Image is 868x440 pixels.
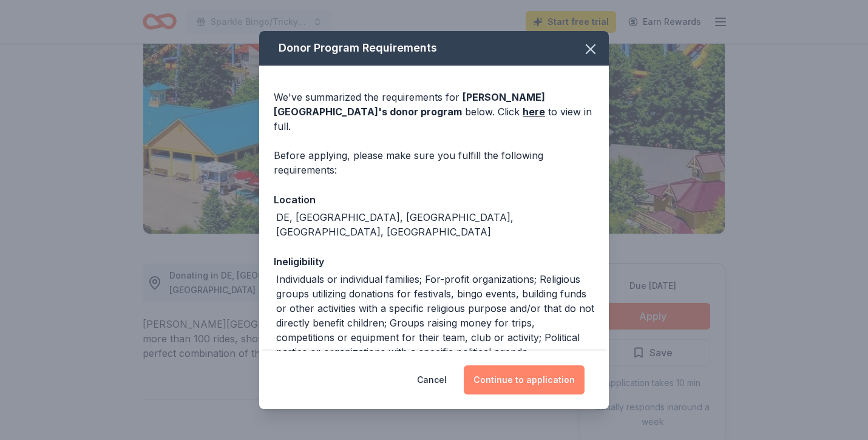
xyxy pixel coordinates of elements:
div: Ineligibility [274,254,594,269]
div: Donor Program Requirements [259,31,609,66]
button: Continue to application [464,365,585,394]
div: DE, [GEOGRAPHIC_DATA], [GEOGRAPHIC_DATA], [GEOGRAPHIC_DATA], [GEOGRAPHIC_DATA] [276,210,594,239]
div: Before applying, please make sure you fulfill the following requirements: [274,148,594,177]
div: We've summarized the requirements for below. Click to view in full. [274,90,594,134]
div: Individuals or individual families; For-profit organizations; Religious groups utilizing donation... [276,272,594,359]
a: here [523,104,545,119]
div: Location [274,192,594,208]
button: Cancel [417,365,447,394]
